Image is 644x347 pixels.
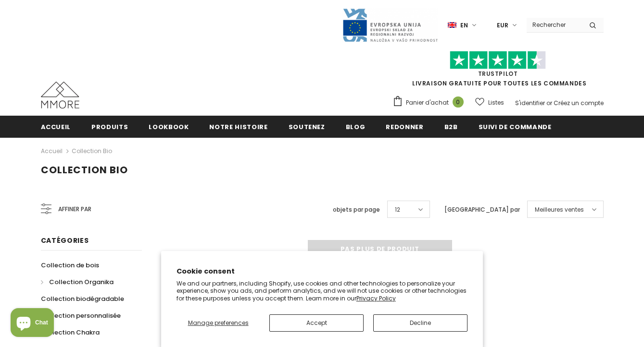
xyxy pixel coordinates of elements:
[91,116,128,137] a: Produits
[488,98,504,108] span: Listes
[41,294,124,303] span: Collection biodégradable
[460,21,468,30] span: en
[342,21,438,29] a: Javni Razpis
[392,55,604,87] span: LIVRAISON GRATUITE POUR TOUTES LES COMMANDES
[395,205,400,215] span: 12
[373,314,467,332] button: Decline
[346,116,366,137] a: Blog
[41,328,100,337] span: Collection Chakra
[478,70,518,78] a: TrustPilot
[41,163,128,177] span: Collection Bio
[149,122,189,132] span: Lookbook
[41,311,121,320] span: Collection personnalisée
[41,257,99,274] a: Collection de bois
[177,280,468,302] p: We and our partners, including Shopify, use cookies and other technologies to personalize your ex...
[41,290,124,307] a: Collection biodégradable
[535,205,584,215] span: Meilleures ventes
[8,308,57,339] inbox-online-store-chat: Shopify online store chat
[527,18,582,32] input: Search Site
[386,122,423,132] span: Redonner
[58,204,91,215] span: Affiner par
[269,314,364,332] button: Accept
[479,116,552,137] a: Suivi de commande
[41,116,71,137] a: Accueil
[479,122,552,132] span: Suivi de commande
[41,82,79,108] img: Cas MMORE
[41,145,63,157] a: Accueil
[41,324,100,341] a: Collection Chakra
[72,147,112,155] a: Collection Bio
[497,21,508,30] span: EUR
[346,122,366,132] span: Blog
[41,274,114,290] a: Collection Organika
[177,266,468,276] h2: Cookie consent
[406,98,449,108] span: Panier d'achat
[444,122,458,132] span: B2B
[392,96,468,110] a: Panier d'achat 0
[41,307,121,324] a: Collection personnalisée
[177,314,260,332] button: Manage preferences
[444,116,458,137] a: B2B
[546,99,552,107] span: or
[209,116,267,137] a: Notre histoire
[91,122,128,132] span: Produits
[41,236,89,245] span: Catégories
[188,319,249,327] span: Manage preferences
[209,122,267,132] span: Notre histoire
[41,122,71,132] span: Accueil
[149,116,189,137] a: Lookbook
[289,116,325,137] a: soutenez
[356,294,396,302] a: Privacy Policy
[515,99,545,107] a: S'identifier
[453,96,464,108] span: 0
[333,205,380,215] label: objets par page
[49,277,114,287] span: Collection Organika
[342,8,438,43] img: Javni Razpis
[475,94,504,111] a: Listes
[444,205,520,215] label: [GEOGRAPHIC_DATA] par
[289,122,325,132] span: soutenez
[554,99,604,107] a: Créez un compte
[41,261,99,270] span: Collection de bois
[448,21,456,29] img: i-lang-1.png
[450,51,546,70] img: Faites confiance aux étoiles pilotes
[386,116,423,137] a: Redonner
